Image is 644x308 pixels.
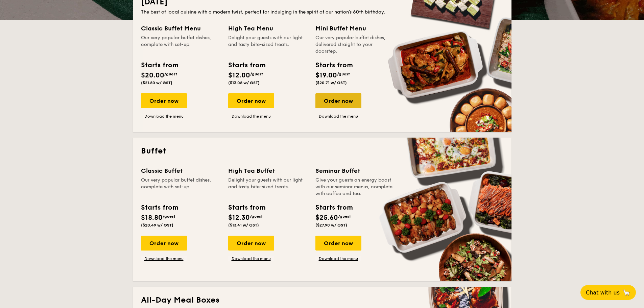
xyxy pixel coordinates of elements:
div: Starts from [141,203,178,213]
span: /guest [163,214,175,219]
span: $12.00 [228,71,250,79]
span: $12.30 [228,214,250,222]
span: ($13.41 w/ GST) [228,223,259,228]
div: Seminar Buffet [315,166,395,175]
button: Chat with us🦙 [580,285,636,300]
span: $18.80 [141,214,163,222]
span: /guest [164,72,177,76]
span: ($13.08 w/ GST) [228,80,260,85]
span: ($20.71 w/ GST) [315,80,347,85]
a: Download the menu [141,114,187,119]
div: Starts from [228,203,265,213]
div: Order now [228,236,274,251]
span: ($20.49 w/ GST) [141,223,173,228]
div: Mini Buffet Menu [315,24,395,33]
div: Starts from [228,60,265,70]
span: $19.00 [315,71,337,79]
div: Delight your guests with our light and tasty bite-sized treats. [228,34,307,55]
div: Our very popular buffet dishes, delivered straight to your doorstep. [315,34,395,55]
span: /guest [250,214,263,219]
div: Give your guests an energy boost with our seminar menus, complete with coffee and tea. [315,177,395,197]
h2: Buffet [141,146,503,157]
span: /guest [337,72,350,76]
div: Starts from [141,60,178,70]
span: $20.00 [141,71,164,79]
a: Download the menu [315,256,361,261]
a: Download the menu [315,114,361,119]
div: Order now [141,236,187,251]
a: Download the menu [141,256,187,261]
div: Order now [315,236,361,251]
span: /guest [338,214,351,219]
div: Delight your guests with our light and tasty bite-sized treats. [228,177,307,197]
a: Download the menu [228,256,274,261]
div: Order now [228,93,274,108]
div: Starts from [315,203,352,213]
span: ($21.80 w/ GST) [141,80,172,85]
h2: All-Day Meal Boxes [141,295,503,306]
div: High Tea Buffet [228,166,307,175]
div: The best of local cuisine with a modern twist, perfect for indulging in the spirit of our nation’... [141,9,503,16]
span: $25.60 [315,214,338,222]
div: Classic Buffet [141,166,220,175]
div: Order now [141,93,187,108]
span: 🦙 [622,289,630,297]
div: Order now [315,93,361,108]
span: Chat with us [586,289,620,296]
span: ($27.90 w/ GST) [315,223,347,228]
div: Our very popular buffet dishes, complete with set-up. [141,34,220,55]
div: High Tea Menu [228,24,307,33]
div: Classic Buffet Menu [141,24,220,33]
div: Our very popular buffet dishes, complete with set-up. [141,177,220,197]
span: /guest [250,72,263,76]
a: Download the menu [228,114,274,119]
div: Starts from [315,60,352,70]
